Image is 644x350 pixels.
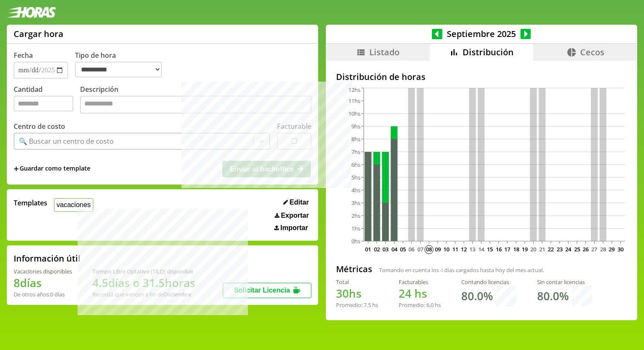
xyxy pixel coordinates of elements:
[537,288,569,304] h1: 80.0 %
[351,237,360,245] tspan: 0hs
[426,245,432,253] text: 08
[391,245,397,253] text: 04
[478,245,485,253] text: 14
[461,288,493,304] h1: 80.0 %
[583,245,589,253] text: 26
[417,245,423,253] text: 07
[92,267,195,275] div: Tiempo Libre Optativo (TiLO) disponible
[522,245,528,253] text: 19
[351,174,360,181] tspan: 5hs
[75,51,169,79] label: Tipo de hora
[351,212,360,219] tspan: 2hs
[504,245,510,253] text: 17
[443,28,520,40] span: Septiembre 2025
[54,198,93,211] button: vacaciones
[336,301,378,309] div: Promedio: hs
[14,253,80,264] h2: Información útil
[537,278,592,286] div: Sin contar licencias
[496,245,502,253] text: 16
[14,51,33,60] label: Fecha
[336,263,372,275] h2: Métricas
[443,245,449,253] text: 10
[14,122,65,131] label: Centro de costo
[351,122,360,130] tspan: 9hs
[399,286,441,301] h1: hs
[80,85,311,116] label: Descripción
[609,245,615,253] text: 29
[365,245,371,253] text: 01
[513,245,519,253] text: 18
[80,96,311,114] textarea: Descripción
[14,164,19,174] span: +
[281,198,311,207] button: Editar
[487,245,493,253] text: 15
[580,46,604,58] span: Cecos
[369,46,400,58] span: Listado
[14,267,72,275] div: Vacaciones disponibles
[336,278,378,286] div: Total
[618,245,624,253] text: 30
[14,275,72,290] h1: 8 días
[557,245,563,253] text: 23
[382,245,388,253] text: 03
[14,85,80,116] label: Cantidad
[348,86,360,94] tspan: 12hs
[530,245,536,253] text: 20
[548,245,554,253] text: 22
[223,283,311,298] button: Solicitar Licencia
[379,266,544,274] span: Tomando en cuenta los días cargados hasta hoy del mes actual.
[348,110,360,117] tspan: 10hs
[426,301,434,309] span: 6.0
[440,266,443,274] span: 4
[600,245,606,253] text: 28
[434,245,440,253] text: 09
[272,211,311,220] button: Exportar
[591,245,597,253] text: 27
[14,96,73,111] input: Cantidad
[234,287,290,294] span: Solicitar Licencia
[574,245,580,253] text: 25
[469,245,475,253] text: 13
[14,290,72,298] div: De otros años: 0 días
[364,301,371,309] span: 7.5
[14,164,90,174] span: +Guardar como template
[463,46,514,58] span: Distribución
[277,122,311,131] label: Facturable
[19,137,114,146] div: 🔍 Buscar un centro de costo
[348,97,360,105] tspan: 11hs
[351,148,360,156] tspan: 7hs
[75,62,162,77] select: Tipo de hora
[14,198,47,208] span: Templates
[351,135,360,143] tspan: 8hs
[539,245,545,253] text: 21
[461,278,517,286] div: Contando licencias
[408,245,414,253] text: 06
[351,186,360,194] tspan: 4hs
[336,71,627,83] h2: Distribución de horas
[351,161,360,168] tspan: 6hs
[374,245,379,253] text: 02
[290,199,309,206] span: Editar
[281,212,309,219] span: Exportar
[7,7,56,18] img: logotipo
[399,301,441,309] div: Promedio: hs
[164,290,191,298] b: Diciembre
[452,245,458,253] text: 11
[336,286,378,301] h1: hs
[14,28,63,40] h1: Cargar hora
[400,245,406,253] text: 05
[351,199,360,207] tspan: 3hs
[336,286,349,301] span: 30
[461,245,467,253] text: 12
[92,275,195,290] h1: 4.5 días o 31.5 horas
[351,225,360,232] tspan: 1hs
[280,224,308,232] span: Importar
[92,290,195,298] div: Recordá que vencen a fin de
[565,245,572,253] text: 24
[399,286,411,301] span: 24
[399,278,441,286] div: Facturables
